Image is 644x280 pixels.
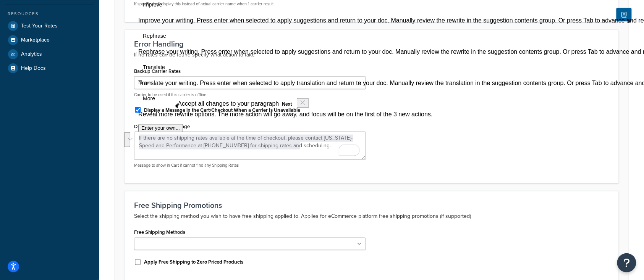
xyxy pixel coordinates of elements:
[134,68,181,74] label: Backup Carrier Rates
[6,61,94,75] a: Help Docs
[144,259,243,266] label: Apply Free Shipping to Zero Priced Products
[6,19,94,33] a: Test Your Rates
[617,253,636,272] button: Open Resource Center
[21,65,46,72] span: Help Docs
[134,163,366,168] p: Message to show in Cart if cannot find any Shipping Rates
[134,132,366,160] textarea: To enrich screen reader interactions, please activate Accessibility in Grammarly extension settings
[6,33,94,47] a: Marketplace
[134,1,366,7] p: If specified will display this instead of actual carrier name when 1 carrier result
[134,124,190,129] label: Displayed Error Message
[134,40,609,48] h3: Error Handling
[134,201,609,209] h3: Free Shipping Promotions
[6,47,94,61] a: Analytics
[21,23,58,29] span: Test Your Rates
[134,50,609,60] p: If no rates can be found specify what action to take
[6,11,94,17] div: Resources
[21,37,50,43] span: Marketplace
[134,212,609,221] p: Select the shipping method you wish to have free shipping applied to. Applies for eCommerce platf...
[134,230,185,235] label: Free Shipping Methods
[21,51,42,58] span: Analytics
[134,92,366,98] p: Carrier to be used if this carrier is offline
